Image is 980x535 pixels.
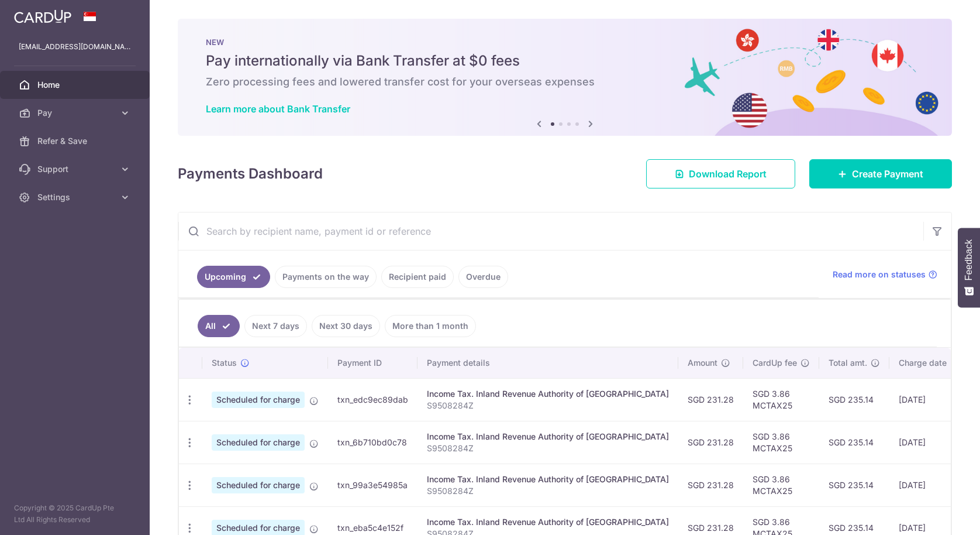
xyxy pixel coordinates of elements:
[206,37,924,47] p: NEW
[37,135,115,147] span: Refer & Save
[427,431,669,443] div: Income Tax. Inland Revenue Authority of [GEOGRAPHIC_DATA]
[212,477,305,493] span: Scheduled for charge
[809,159,952,188] a: Create Payment
[37,163,115,175] span: Support
[178,212,923,250] input: Search by recipient name, payment id or reference
[37,79,115,91] span: Home
[178,163,323,184] h4: Payments Dashboard
[889,378,969,421] td: [DATE]
[275,266,377,288] a: Payments on the way
[197,266,270,288] a: Upcoming
[417,348,678,378] th: Payment details
[829,357,867,369] span: Total amt.
[427,400,669,411] p: S9508284Z
[678,378,743,421] td: SGD 231.28
[212,357,237,369] span: Status
[833,269,926,280] span: Read more on statuses
[427,516,669,528] div: Income Tax. Inland Revenue Authority of [GEOGRAPHIC_DATA]
[958,228,980,307] button: Feedback - Show survey
[178,19,952,136] img: Bank transfer banner
[427,474,669,485] div: Income Tax. Inland Revenue Authority of [GEOGRAPHIC_DATA]
[212,392,305,408] span: Scheduled for charge
[427,443,669,454] p: S9508284Z
[206,103,350,115] a: Learn more about Bank Transfer
[964,239,974,280] span: Feedback
[328,348,417,378] th: Payment ID
[244,315,307,337] a: Next 7 days
[427,485,669,497] p: S9508284Z
[646,159,795,188] a: Download Report
[678,421,743,464] td: SGD 231.28
[427,388,669,400] div: Income Tax. Inland Revenue Authority of [GEOGRAPHIC_DATA]
[212,434,305,451] span: Scheduled for charge
[743,378,819,421] td: SGD 3.86 MCTAX25
[37,191,115,203] span: Settings
[899,357,947,369] span: Charge date
[889,421,969,464] td: [DATE]
[206,52,924,70] h5: Pay internationally via Bank Transfer at $0 fees
[819,421,889,464] td: SGD 235.14
[458,266,508,288] a: Overdue
[312,315,380,337] a: Next 30 days
[852,167,923,181] span: Create Payment
[14,9,71,23] img: CardUp
[833,269,937,280] a: Read more on statuses
[819,464,889,506] td: SGD 235.14
[37,107,115,119] span: Pay
[381,266,454,288] a: Recipient paid
[753,357,797,369] span: CardUp fee
[743,464,819,506] td: SGD 3.86 MCTAX25
[678,464,743,506] td: SGD 231.28
[743,421,819,464] td: SGD 3.86 MCTAX25
[198,315,240,337] a: All
[688,357,717,369] span: Amount
[19,41,131,53] p: [EMAIL_ADDRESS][DOMAIN_NAME]
[385,315,476,337] a: More than 1 month
[328,378,417,421] td: txn_edc9ec89dab
[328,464,417,506] td: txn_99a3e54985a
[889,464,969,506] td: [DATE]
[328,421,417,464] td: txn_6b710bd0c78
[206,75,924,89] h6: Zero processing fees and lowered transfer cost for your overseas expenses
[819,378,889,421] td: SGD 235.14
[689,167,767,181] span: Download Report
